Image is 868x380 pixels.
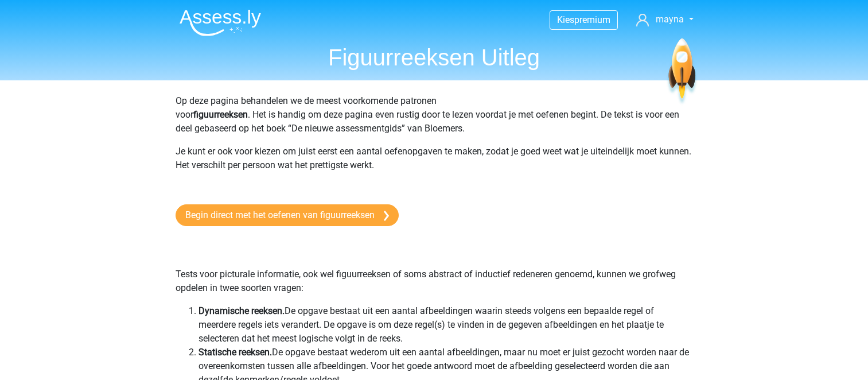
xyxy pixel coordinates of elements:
a: Kiespremium [550,12,617,28]
span: Kies [557,14,574,25]
b: Dynamische reeksen. [198,305,285,316]
p: Tests voor picturale informatie, ook wel figuurreeksen of soms abstract of inductief redeneren ge... [176,240,693,295]
b: figuurreeksen [193,109,248,120]
b: Statische reeksen. [198,347,272,358]
p: Op deze pagina behandelen we de meest voorkomende patronen voor . Het is handig om deze pagina ev... [176,94,693,135]
h1: Figuurreeksen Uitleg [170,44,698,71]
p: Je kunt er ook voor kiezen om juist eerst een aantal oefenopgaven te maken, zodat je goed weet wa... [176,145,693,186]
span: premium [574,14,610,25]
img: Assessly [180,9,261,36]
a: Begin direct met het oefenen van figuurreeksen [176,204,399,226]
li: De opgave bestaat uit een aantal afbeeldingen waarin steeds volgens een bepaalde regel of meerder... [198,304,693,346]
span: mayna [656,14,684,25]
img: arrow-right.e5bd35279c78.svg [384,211,389,221]
a: mayna [632,13,698,26]
img: spaceship.7d73109d6933.svg [666,38,698,106]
